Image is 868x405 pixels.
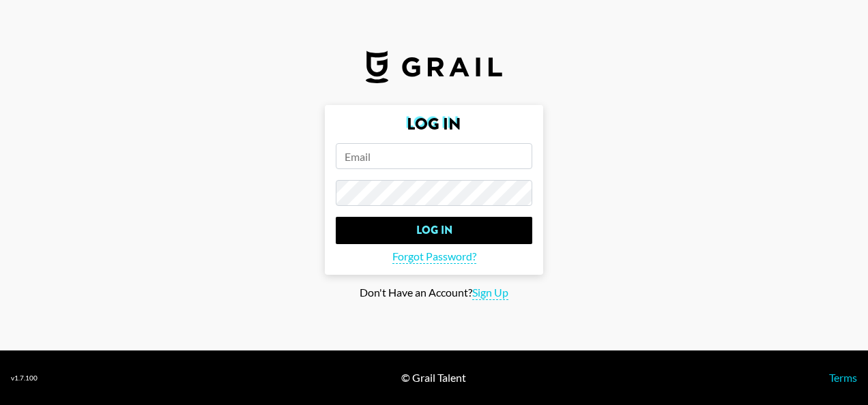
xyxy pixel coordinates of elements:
div: Don't Have an Account? [11,286,857,300]
img: Grail Talent Logo [366,50,502,83]
span: Forgot Password? [392,250,476,264]
input: Log In [336,217,532,244]
a: Terms [829,371,857,384]
span: Sign Up [472,286,508,300]
div: © Grail Talent [401,371,466,385]
h2: Log In [336,116,532,132]
div: v 1.7.100 [11,374,38,382]
input: Email [336,143,532,169]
